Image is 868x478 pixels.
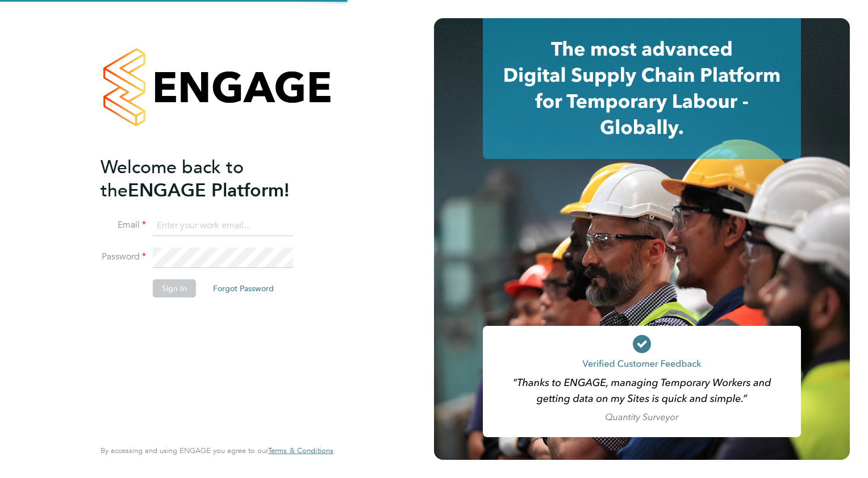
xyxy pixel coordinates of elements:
button: Sign In [153,279,196,297]
span: Welcome back to the [101,156,244,202]
span: Terms & Conditions [268,446,333,455]
h2: ENGAGE Platform! [101,156,322,202]
a: Terms & Conditions [268,446,333,455]
input: Enter your work email... [153,216,293,236]
button: Forgot Password [204,279,283,297]
span: By accessing and using ENGAGE you agree to our [101,446,333,455]
label: Password [101,251,146,263]
label: Email [101,219,146,231]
